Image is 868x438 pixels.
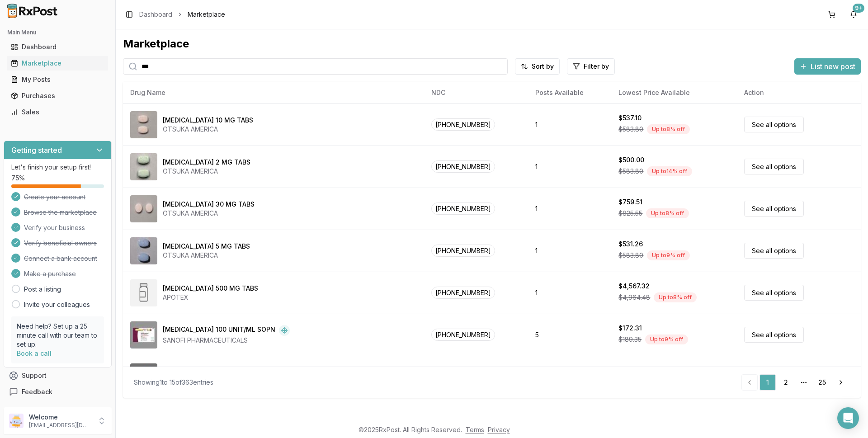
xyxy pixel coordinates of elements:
a: Dashboard [7,39,108,55]
a: See all options [744,243,804,259]
div: Up to 9 % off [645,334,688,344]
span: [PHONE_NUMBER] [431,118,495,131]
span: 75 % [11,174,25,183]
button: Purchases [4,89,112,103]
span: Connect a bank account [24,254,97,263]
span: Create your account [24,193,85,202]
td: 1 [528,188,612,230]
span: $583.80 [618,125,643,134]
th: Posts Available [528,82,612,104]
button: My Posts [4,72,112,87]
img: Abilify 10 MG TABS [130,111,157,138]
a: Purchases [7,88,108,104]
p: Need help? Set up a 25 minute call with our team to set up. [17,322,99,349]
img: Abilify 2 MG TABS [130,153,157,180]
div: $531.26 [618,240,643,249]
a: Go to next page [832,374,850,391]
div: OTSUKA AMERICA [163,209,255,218]
span: Sort by [532,62,554,71]
span: [PHONE_NUMBER] [431,203,495,215]
span: $583.80 [618,251,643,260]
div: $172.31 [618,324,642,333]
div: $537.10 [618,113,642,122]
h3: Getting started [11,145,62,155]
div: [MEDICAL_DATA] 30 MG TABS [163,200,255,209]
button: Sort by [515,58,560,75]
span: $825.55 [618,209,642,218]
th: Drug Name [123,82,424,104]
a: List new post [794,63,861,72]
div: Sales [11,108,104,117]
img: Afrezza 4 UNIT POWD [130,363,157,391]
div: $759.51 [618,198,642,207]
div: Purchases [11,91,104,100]
div: Dashboard [11,42,104,52]
span: Marketplace [188,10,225,19]
a: 2 [778,374,794,391]
td: 5 [528,314,612,356]
button: Marketplace [4,56,112,71]
div: OTSUKA AMERICA [163,125,253,134]
span: Feedback [22,387,52,396]
span: List new post [811,61,855,72]
div: Showing 1 to 15 of 363 entries [134,378,213,387]
a: Marketplace [7,55,108,71]
td: 2 [528,356,612,398]
div: Up to 8 % off [654,292,697,302]
img: Abilify 30 MG TABS [130,195,157,222]
td: 1 [528,230,612,272]
div: [MEDICAL_DATA] 2 MG TABS [163,158,250,167]
img: Abilify 5 MG TABS [130,237,157,264]
a: See all options [744,285,804,301]
div: $4,567.32 [618,282,650,291]
td: 1 [528,146,612,188]
button: Feedback [4,384,112,400]
div: Up to 14 % off [647,166,692,176]
a: 1 [759,374,776,391]
a: Book a call [17,349,52,357]
nav: pagination [741,374,850,391]
div: $435.64 [618,366,645,375]
p: Welcome [29,413,92,422]
span: $189.35 [618,335,642,344]
th: Lowest Price Available [611,82,737,104]
div: 9+ [853,4,864,13]
div: Up to 8 % off [646,208,689,218]
div: Marketplace [123,37,861,51]
div: OTSUKA AMERICA [163,167,250,176]
span: Make a purchase [24,269,76,278]
img: Admelog SoloStar 100 UNIT/ML SOPN [130,321,157,349]
a: My Posts [7,71,108,88]
span: Verify beneficial owners [24,239,97,248]
img: User avatar [9,414,24,428]
div: Up to 8 % off [647,124,690,134]
a: Dashboard [139,10,172,19]
div: OTSUKA AMERICA [163,251,250,260]
a: Terms [466,426,484,433]
a: Invite your colleagues [24,300,90,309]
div: [MEDICAL_DATA] 10 MG TABS [163,116,253,125]
span: [PHONE_NUMBER] [431,287,495,299]
a: Privacy [488,426,510,433]
a: Post a listing [24,285,61,294]
div: Open Intercom Messenger [837,407,859,429]
div: APOTEX [163,293,258,302]
button: Support [4,367,112,384]
button: 9+ [846,7,861,22]
img: RxPost Logo [4,4,61,18]
div: $500.00 [618,155,644,165]
span: [PHONE_NUMBER] [431,160,495,173]
p: [EMAIL_ADDRESS][DOMAIN_NAME] [29,422,92,429]
nav: breadcrumb [139,10,225,19]
p: Let's finish your setup first! [11,163,104,172]
span: Verify your business [24,223,85,232]
img: Abiraterone Acetate 500 MG TABS [130,279,157,306]
td: 1 [528,272,612,314]
div: SANOFI PHARMACEUTICALS [163,336,290,345]
div: [MEDICAL_DATA] 100 UNIT/ML SOPN [163,325,275,336]
th: Action [737,82,861,104]
span: Filter by [584,62,609,71]
a: See all options [744,327,804,343]
button: Filter by [567,58,615,75]
a: 25 [814,374,830,391]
